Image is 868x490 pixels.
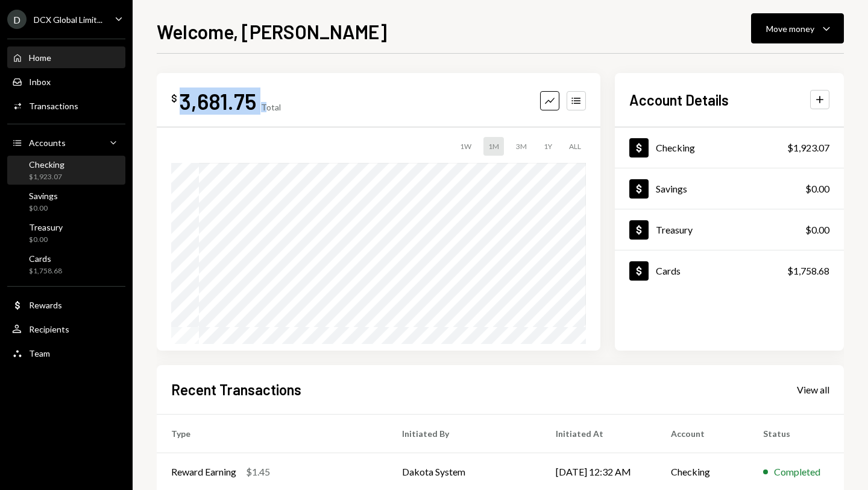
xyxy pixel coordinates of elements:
[7,156,125,185] a: Checking$1,923.07
[157,414,388,453] th: Type
[29,235,63,245] div: $0.00
[7,46,125,68] a: Home
[29,324,69,334] div: Recipients
[455,137,476,156] div: 1W
[261,102,281,112] div: Total
[157,19,387,43] h1: Welcome, [PERSON_NAME]
[656,224,693,235] div: Treasury
[656,183,687,194] div: Savings
[29,159,64,170] div: Checking
[180,87,256,115] div: 3,681.75
[787,264,829,278] div: $1,758.68
[29,266,62,276] div: $1,758.68
[29,138,66,148] div: Accounts
[7,71,125,92] a: Inbox
[29,348,50,358] div: Team
[615,127,844,168] a: Checking$1,923.07
[29,52,51,63] div: Home
[29,300,62,310] div: Rewards
[171,380,301,399] h2: Recent Transactions
[34,14,102,25] div: DCX Global Limit...
[797,383,829,396] a: View all
[766,22,814,35] div: Move money
[171,92,177,104] div: $
[615,209,844,250] a: Treasury$0.00
[171,465,236,479] div: Reward Earning
[29,101,78,111] div: Transactions
[564,137,586,156] div: ALL
[7,294,125,316] a: Rewards
[787,141,829,155] div: $1,923.07
[539,137,557,156] div: 1Y
[246,465,270,479] div: $1.45
[7,218,125,247] a: Treasury$0.00
[29,253,62,264] div: Cards
[29,191,58,201] div: Savings
[7,250,125,279] a: Cards$1,758.68
[656,265,681,276] div: Cards
[7,187,125,216] a: Savings$0.00
[774,465,820,479] div: Completed
[656,142,695,153] div: Checking
[29,203,58,214] div: $0.00
[629,90,729,110] h2: Account Details
[29,222,63,232] div: Treasury
[615,250,844,291] a: Cards$1,758.68
[805,223,829,237] div: $0.00
[656,414,749,453] th: Account
[388,414,541,453] th: Initiated By
[7,318,125,340] a: Recipients
[29,172,64,182] div: $1,923.07
[751,13,844,43] button: Move money
[7,342,125,364] a: Team
[797,384,829,396] div: View all
[511,137,532,156] div: 3M
[805,182,829,196] div: $0.00
[7,95,125,116] a: Transactions
[29,77,51,87] div: Inbox
[7,132,125,153] a: Accounts
[483,137,504,156] div: 1M
[615,168,844,209] a: Savings$0.00
[7,10,27,29] div: D
[749,414,844,453] th: Status
[541,414,656,453] th: Initiated At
